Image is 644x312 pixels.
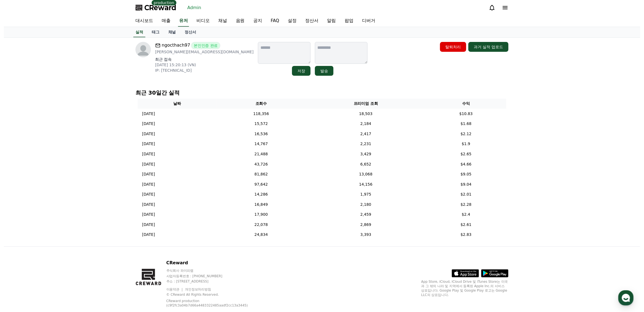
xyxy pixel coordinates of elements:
[17,183,21,188] span: 홈
[215,110,306,120] td: 118,356
[190,42,219,50] span: 본인인증 완료
[135,100,215,110] th: 날짜
[306,110,427,120] td: 18,503
[140,214,153,220] p: [DATE]
[292,67,310,77] button: 저장
[140,153,153,159] p: [DATE]
[50,183,57,188] span: 대화
[213,15,230,27] a: 채널
[215,161,306,171] td: 43,726
[142,3,175,12] span: CReward
[140,225,153,230] p: [DATE]
[36,175,71,189] a: 대화
[427,141,509,151] td: $1.9
[155,15,173,27] a: 매출
[427,233,509,243] td: $2.83
[140,122,153,128] p: [DATE]
[301,15,323,27] a: 정산서
[306,222,427,233] td: 2,869
[129,15,155,27] a: 대시보드
[140,163,153,169] p: [DATE]
[358,15,380,27] a: 디버거
[215,171,306,182] td: 81,862
[266,15,283,27] a: FAQ
[306,161,427,171] td: 6,652
[153,57,253,63] p: 최근 접속
[164,303,253,311] p: CReward production (c9f2fc3a04b7d66a4483322485aadf2cc13a3445)
[306,212,427,222] td: 2,459
[140,133,153,138] p: [DATE]
[427,192,509,202] td: $2.01
[164,272,261,276] p: 주식회사 와이피랩
[427,161,509,171] td: $4.66
[215,192,306,202] td: 14,286
[2,175,36,189] a: 홈
[153,50,253,55] p: [PERSON_NAME][EMAIL_ADDRESS][DOMAIN_NAME]
[183,3,202,12] a: Admin
[306,141,427,151] td: 2,231
[191,15,213,27] a: 비디오
[427,222,509,233] td: $2.61
[215,130,306,141] td: 16,536
[85,183,92,188] span: 설정
[160,42,188,50] span: ngocthach97
[215,222,306,233] td: 22,078
[162,27,179,38] a: 채널
[441,42,468,52] button: 탈퇴처리
[179,27,199,38] a: 정산서
[306,233,427,243] td: 3,393
[340,15,358,27] a: 팝업
[422,283,511,301] p: App Store, iCloud, iCloud Drive 및 iTunes Store는 미국과 그 밖의 나라 및 지역에서 등록된 Apple Inc.의 서비스 상표입니다. Goo...
[323,15,340,27] a: 알림
[133,42,149,58] img: profile image
[140,235,153,241] p: [DATE]
[140,184,153,190] p: [DATE]
[133,3,175,12] a: CReward
[164,283,261,287] p: 주소 : [STREET_ADDRESS]
[133,90,511,98] p: 최근 30일간 실적
[427,120,509,130] td: $1.68
[131,27,143,38] a: 실적
[427,212,509,222] td: $2.4
[215,182,306,192] td: 97,642
[71,175,106,189] a: 설정
[215,100,306,110] th: 조회수
[145,27,162,38] a: 태그
[306,151,427,161] td: 3,429
[230,15,248,27] a: 음원
[427,171,509,182] td: $9.05
[164,291,182,295] a: 이용약관
[140,112,153,118] p: [DATE]
[140,174,153,179] p: [DATE]
[306,130,427,141] td: 2,417
[153,68,253,74] p: IP: [TECHNICAL_ID]
[470,42,511,52] button: 과거 실적 업로드
[140,204,153,210] p: [DATE]
[176,15,187,27] a: 유저
[306,182,427,192] td: 14,156
[315,67,334,77] button: 발송
[306,100,427,110] th: 프리미엄 조회
[427,202,509,212] td: $2.28
[306,120,427,130] td: 2,184
[215,151,306,161] td: 21,488
[427,100,509,110] th: 수익
[306,202,427,212] td: 2,180
[427,110,509,120] td: $10.83
[427,151,509,161] td: $2.65
[164,277,261,282] p: 사업자등록번호 : [PHONE_NUMBER]
[427,182,509,192] td: $9.04
[164,263,261,270] p: CReward
[140,194,153,200] p: [DATE]
[153,63,253,68] p: [DATE] 15:20:13 (VN)
[183,291,210,295] a: 개인정보처리방침
[140,143,153,149] p: [DATE]
[215,202,306,212] td: 16,849
[306,192,427,202] td: 1,975
[215,212,306,222] td: 17,900
[164,296,261,300] p: © CReward All Rights Reserved.
[215,141,306,151] td: 14,767
[427,130,509,141] td: $2.12
[248,15,266,27] a: 공지
[283,15,301,27] a: 설정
